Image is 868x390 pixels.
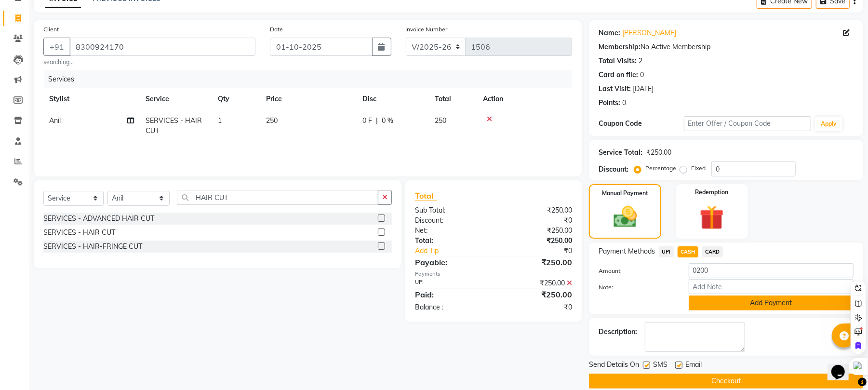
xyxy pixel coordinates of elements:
[494,215,579,226] div: ₹0
[260,88,357,110] th: Price
[599,327,637,337] div: Description:
[689,263,854,278] input: Amount
[602,189,648,198] label: Manual Payment
[435,116,446,125] span: 250
[494,205,579,215] div: ₹250.00
[43,214,154,224] div: SERVICES - ADVANCED HAIR CUT
[43,88,140,110] th: Stylist
[408,256,494,268] div: Payable:
[653,360,668,372] span: SMS
[695,188,728,197] label: Redemption
[678,246,698,257] span: CASH
[140,88,212,110] th: Service
[270,25,283,34] label: Date
[408,215,494,226] div: Discount:
[599,42,641,52] div: Membership:
[494,226,579,236] div: ₹250.00
[415,270,572,278] div: Payments
[599,28,620,38] div: Name:
[146,116,202,135] span: SERVICES - HAIR CUT
[599,119,683,129] div: Coupon Code
[599,84,631,94] div: Last Visit:
[828,351,858,380] iframe: chat widget
[43,242,142,252] div: SERVICES - HAIR-FRINGE CUT
[684,116,811,131] input: Enter Offer / Coupon Code
[599,42,854,52] div: No Active Membership
[357,88,429,110] th: Disc
[815,117,842,131] button: Apply
[362,116,372,126] span: 0 F
[494,236,579,246] div: ₹250.00
[640,70,644,80] div: 0
[692,202,732,233] img: _gift.svg
[633,84,654,94] div: [DATE]
[494,289,579,300] div: ₹250.00
[659,246,674,257] span: UPI
[44,70,579,88] div: Services
[599,70,638,80] div: Card on file:
[685,360,702,372] span: Email
[69,38,255,56] input: Search by Name/Mobile/Email/Code
[408,289,494,300] div: Paid:
[645,164,676,173] label: Percentage
[43,58,255,67] small: searching...
[494,256,579,268] div: ₹250.00
[589,374,863,389] button: Checkout
[702,246,723,257] span: CARD
[212,88,260,110] th: Qty
[408,246,508,256] a: Add Tip
[266,116,278,125] span: 250
[622,28,676,38] a: [PERSON_NAME]
[429,88,477,110] th: Total
[599,148,642,158] div: Service Total:
[494,302,579,312] div: ₹0
[177,190,378,205] input: Search or Scan
[43,228,115,238] div: SERVICES - HAIR CUT
[43,38,70,56] button: +91
[218,116,222,125] span: 1
[589,360,639,372] span: Send Details On
[408,302,494,312] div: Balance :
[408,226,494,236] div: Net:
[477,88,572,110] th: Action
[599,56,637,66] div: Total Visits:
[43,25,59,34] label: Client
[406,25,448,34] label: Invoice Number
[689,279,854,294] input: Add Note
[599,246,655,256] span: Payment Methods
[508,246,579,256] div: ₹0
[646,148,671,158] div: ₹250.00
[376,116,378,126] span: |
[494,278,579,288] div: ₹250.00
[408,236,494,246] div: Total:
[382,116,393,126] span: 0 %
[691,164,706,173] label: Fixed
[599,164,628,175] div: Discount:
[49,116,61,125] span: Anil
[408,205,494,215] div: Sub Total:
[606,203,644,230] img: _cash.svg
[408,278,494,288] div: UPI
[415,191,437,201] span: Total
[639,56,642,66] div: 2
[622,98,626,108] div: 0
[689,296,854,310] button: Add Payment
[591,283,681,292] label: Note:
[599,98,620,108] div: Points:
[591,267,681,275] label: Amount:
